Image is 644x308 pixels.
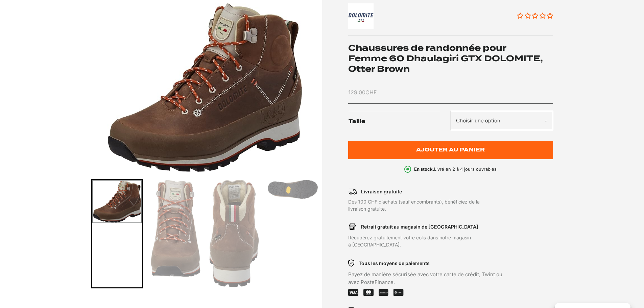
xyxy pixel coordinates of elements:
h1: Chaussures de randonnée pour Femme 60 Dhaulagiri GTX DOLOMITE, Otter Brown [348,43,553,74]
div: Go to slide 4 [267,179,318,288]
span: Ajouter au panier [416,147,485,153]
p: Payez de manière sécurisée avec votre carte de crédit, Twint ou avec PosteFinance. [348,271,512,286]
p: Dès 100 CHF d’achats (sauf encombrants), bénéficiez de la livraison gratuite. [348,198,512,212]
p: Livré en 2 à 4 jours ouvrables [414,166,497,173]
span: CHF [365,89,377,96]
div: Go to slide 3 [208,179,260,288]
p: Retrait gratuit au magasin de [GEOGRAPHIC_DATA] [361,223,478,230]
div: Go to slide 2 [150,179,201,288]
p: Tous les moyens de paiements [359,260,430,267]
p: Livraison gratuite [361,188,402,195]
div: 1 of 7 [91,3,319,172]
button: Ajouter au panier [348,141,553,160]
label: Taille [349,111,450,132]
div: Go to slide 1 [91,179,143,288]
b: En stock. [414,166,434,172]
p: Récupérez gratuitement votre colis dans notre magasin à [GEOGRAPHIC_DATA]. [348,234,512,248]
bdi: 129.00 [348,89,377,96]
